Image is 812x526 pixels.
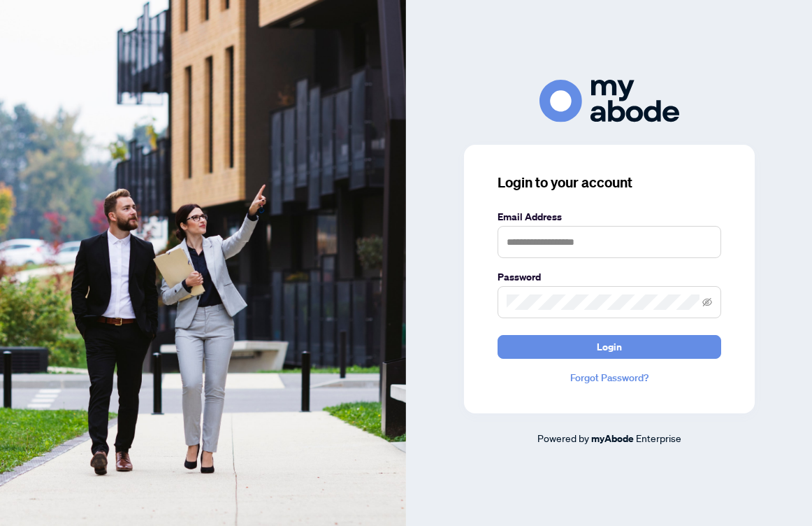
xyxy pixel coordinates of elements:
a: myAbode [591,431,634,446]
span: eye-invisible [702,297,712,307]
button: Login [498,335,721,359]
label: Email Address [498,209,721,225]
img: ma-logo [539,80,679,122]
span: Enterprise [636,432,681,444]
h3: Login to your account [498,173,721,192]
span: Powered by [537,432,589,444]
a: Forgot Password? [498,370,721,385]
label: Password [498,269,721,285]
span: Login [597,336,622,358]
